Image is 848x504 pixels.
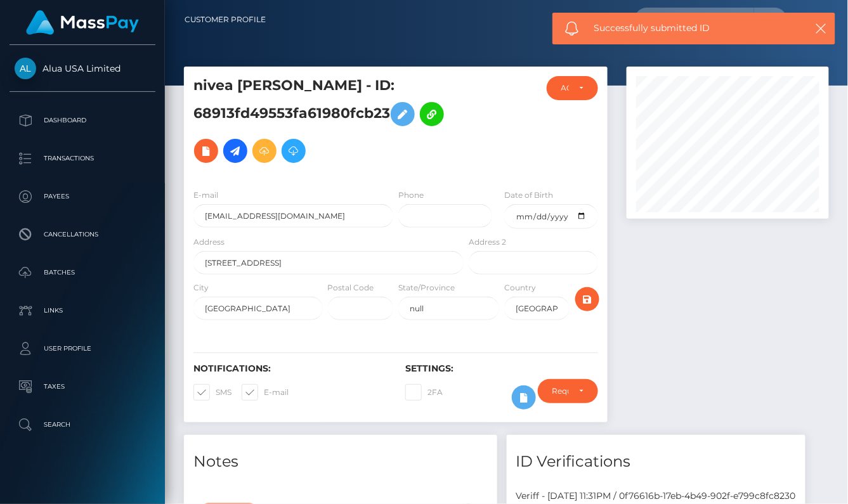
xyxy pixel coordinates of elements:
p: Payees [15,187,150,206]
p: Links [15,301,150,320]
span: Successfully submitted ID [594,22,797,35]
p: Transactions [15,149,150,168]
p: User Profile [15,339,150,358]
p: Dashboard [15,111,150,130]
img: MassPay Logo [26,10,139,35]
p: Batches [15,263,150,282]
p: Search [15,415,150,434]
p: Taxes [15,377,150,396]
span: Alua USA Limited [10,63,155,74]
p: Cancellations [15,225,150,244]
img: Alua USA Limited [15,58,36,79]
